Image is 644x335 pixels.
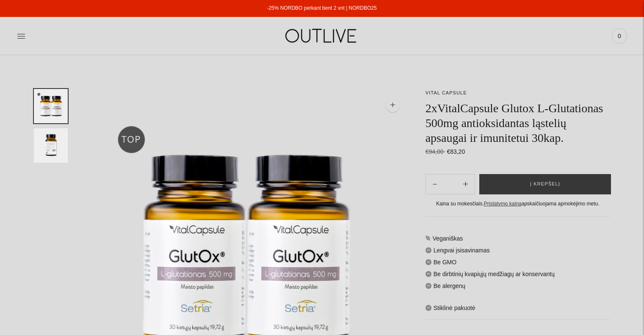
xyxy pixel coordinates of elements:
[530,180,560,188] span: Į krepšelį
[612,27,627,45] a: 0
[484,201,522,207] a: Pristatymo kaina
[267,5,376,11] a: -25% NORDBO perkant bent 2 vnt | NORDBO25
[456,174,475,194] button: Subtract product quantity
[426,101,610,145] h1: 2xVitalCapsule Glutox L-Glutationas 500mg antioksidantas ląstelių apsaugai ir imunitetui 30kap.
[426,90,467,95] a: VITAL CAPSULE
[447,148,465,155] span: €83,20
[34,128,68,163] button: Translation missing: en.general.accessibility.image_thumbail
[479,174,611,194] button: Į krepšelį
[34,89,68,123] button: Translation missing: en.general.accessibility.image_thumbail
[426,174,444,194] button: Add product quantity
[444,178,456,190] input: Product quantity
[269,21,375,50] img: OUTLIVE
[614,30,625,42] span: 0
[426,199,610,208] div: Kaina su mokesčiais. apskaičiuojama apmokėjimo metu.
[426,148,445,155] s: €94,00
